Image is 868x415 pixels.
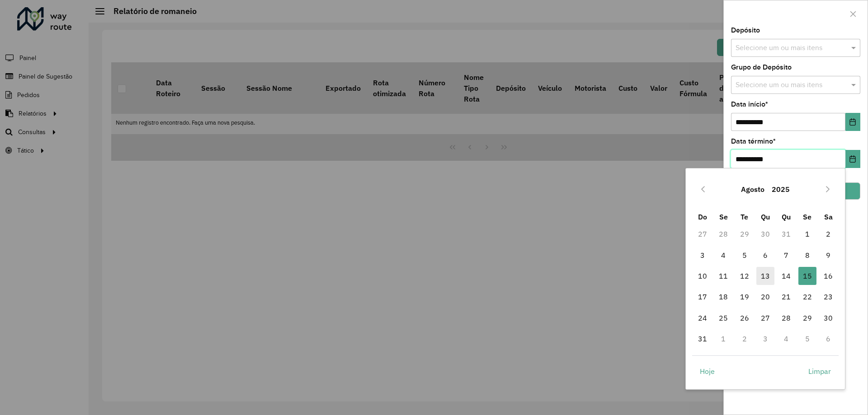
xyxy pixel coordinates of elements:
[818,286,839,307] td: 23
[798,225,816,243] span: 1
[734,286,755,307] td: 19
[685,168,845,390] div: Choose Date
[713,224,734,244] td: 28
[741,212,748,221] span: Te
[818,224,839,244] td: 2
[776,266,797,286] td: 14
[797,266,818,286] td: 15
[755,224,776,244] td: 30
[819,225,837,243] span: 2
[819,267,837,285] span: 16
[736,267,754,285] span: 12
[713,308,734,328] td: 25
[819,288,837,306] span: 23
[692,328,713,349] td: 31
[798,267,816,285] span: 15
[755,328,776,349] td: 3
[776,286,797,307] td: 21
[714,267,732,285] span: 11
[734,308,755,328] td: 26
[692,224,713,244] td: 27
[777,288,795,306] span: 21
[731,99,768,110] label: Data início
[713,328,734,349] td: 1
[692,245,713,266] td: 3
[736,246,754,264] span: 5
[803,212,811,221] span: Se
[797,286,818,307] td: 22
[692,286,713,307] td: 17
[798,246,816,264] span: 8
[777,309,795,327] span: 28
[693,267,712,285] span: 10
[818,308,839,328] td: 30
[734,245,755,266] td: 5
[755,286,776,307] td: 20
[818,245,839,266] td: 9
[713,286,734,307] td: 18
[731,25,760,36] label: Depósito
[756,309,774,327] span: 27
[845,113,860,131] button: Choose Date
[797,328,818,349] td: 5
[734,328,755,349] td: 2
[845,150,860,168] button: Choose Date
[818,266,839,286] td: 16
[798,309,816,327] span: 29
[801,362,839,380] button: Limpar
[756,267,774,285] span: 13
[693,330,712,348] span: 31
[714,309,732,327] span: 25
[713,266,734,286] td: 11
[776,308,797,328] td: 28
[819,246,837,264] span: 9
[782,212,791,221] span: Qu
[777,267,795,285] span: 14
[797,308,818,328] td: 29
[761,212,770,221] span: Qu
[819,309,837,327] span: 30
[755,308,776,328] td: 27
[692,266,713,286] td: 10
[731,136,776,147] label: Data término
[736,288,754,306] span: 19
[797,224,818,244] td: 1
[693,246,712,264] span: 3
[755,245,776,266] td: 6
[731,62,792,73] label: Grupo de Depósito
[824,212,833,221] span: Sa
[797,245,818,266] td: 8
[755,266,776,286] td: 13
[714,246,732,264] span: 4
[776,328,797,349] td: 4
[700,366,715,377] span: Hoje
[776,245,797,266] td: 7
[768,178,793,200] button: Choose Year
[692,308,713,328] td: 24
[692,362,722,380] button: Hoje
[713,245,734,266] td: 4
[693,309,712,327] span: 24
[734,224,755,244] td: 29
[719,212,728,221] span: Se
[821,182,835,196] button: Next Month
[808,366,831,377] span: Limpar
[714,288,732,306] span: 18
[777,246,795,264] span: 7
[756,246,774,264] span: 6
[698,212,707,221] span: Do
[818,328,839,349] td: 6
[776,224,797,244] td: 31
[696,182,710,196] button: Previous Month
[736,309,754,327] span: 26
[737,178,768,200] button: Choose Month
[693,288,712,306] span: 17
[756,288,774,306] span: 20
[798,288,816,306] span: 22
[734,266,755,286] td: 12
